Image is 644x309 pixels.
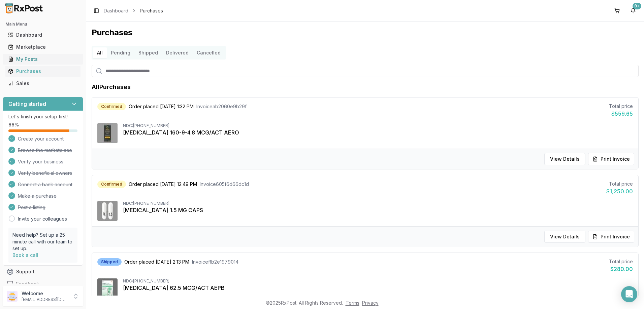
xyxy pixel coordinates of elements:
[92,27,639,38] h1: Purchases
[7,291,18,302] img: User avatar
[3,3,46,13] img: RxPost Logo
[93,47,107,58] button: All
[12,232,73,252] p: Need help? Set up a 25 minute call with our team to set up.
[588,153,634,165] button: Print Invoice
[123,201,633,206] div: NDC: [PHONE_NUMBER]
[606,187,633,195] div: $1,250.00
[544,153,585,165] button: View Details
[544,231,585,243] button: View Details
[8,100,46,108] h3: Getting started
[97,278,118,299] img: Incruse Ellipta 62.5 MCG/ACT AEPB
[16,280,39,287] span: Feedback
[192,259,238,265] span: Invoice ffb2e1979014
[621,286,637,302] div: Open Intercom Messenger
[129,103,194,110] span: Order placed [DATE] 1:32 PM
[346,300,359,306] a: Terms
[18,204,45,211] span: Post a listing
[609,258,633,265] div: Total price
[162,47,193,58] button: Delivered
[104,7,163,14] nav: breadcrumb
[140,7,163,14] span: Purchases
[3,278,83,290] button: Feedback
[123,128,633,137] div: [MEDICAL_DATA] 160-9-4.8 MCG/ACT AERO
[3,66,83,77] button: Purchases
[3,30,83,40] button: Dashboard
[3,266,83,278] button: Support
[200,181,249,188] span: Invoice 605f6d66dc1d
[8,56,78,63] div: My Posts
[5,41,80,53] a: Marketplace
[5,65,80,77] a: Purchases
[97,103,126,110] div: Confirmed
[107,47,134,58] button: Pending
[5,53,80,65] a: My Posts
[609,265,633,273] div: $280.00
[5,29,80,41] a: Dashboard
[12,252,38,258] a: Book a call
[588,231,634,243] button: Print Invoice
[22,290,68,297] p: Welcome
[5,77,80,89] a: Sales
[609,103,633,110] div: Total price
[92,82,131,92] h1: All Purchases
[123,284,633,292] div: [MEDICAL_DATA] 62.5 MCG/ACT AEPB
[18,147,72,154] span: Browse the marketplace
[606,181,633,187] div: Total price
[196,103,247,110] span: Invoice ab2060e9b29f
[8,80,78,87] div: Sales
[18,193,57,199] span: Make a purchase
[18,136,64,142] span: Create your account
[104,7,128,14] a: Dashboard
[8,44,78,50] div: Marketplace
[633,3,641,9] div: 9+
[124,259,189,265] span: Order placed [DATE] 2:13 PM
[22,297,68,302] p: [EMAIL_ADDRESS][DOMAIN_NAME]
[5,22,80,27] h2: Main Menu
[97,181,126,188] div: Confirmed
[8,121,19,128] span: 88 %
[628,5,639,16] button: 9+
[123,278,633,284] div: NDC: [PHONE_NUMBER]
[97,123,118,143] img: Breztri Aerosphere 160-9-4.8 MCG/ACT AERO
[18,181,72,188] span: Connect a bank account
[18,216,67,222] a: Invite your colleagues
[129,181,197,188] span: Order placed [DATE] 12:49 PM
[123,206,633,214] div: [MEDICAL_DATA] 1.5 MG CAPS
[362,300,379,306] a: Privacy
[134,47,162,58] button: Shipped
[18,158,63,165] span: Verify your business
[123,123,633,128] div: NDC: [PHONE_NUMBER]
[97,201,118,221] img: Vraylar 1.5 MG CAPS
[8,32,78,38] div: Dashboard
[3,54,83,65] button: My Posts
[8,68,78,75] div: Purchases
[193,47,225,58] button: Cancelled
[3,78,83,89] button: Sales
[18,170,72,177] span: Verify beneficial owners
[609,110,633,118] div: $559.65
[3,42,83,52] button: Marketplace
[97,258,122,266] div: Shipped
[8,113,77,120] p: Let's finish your setup first!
